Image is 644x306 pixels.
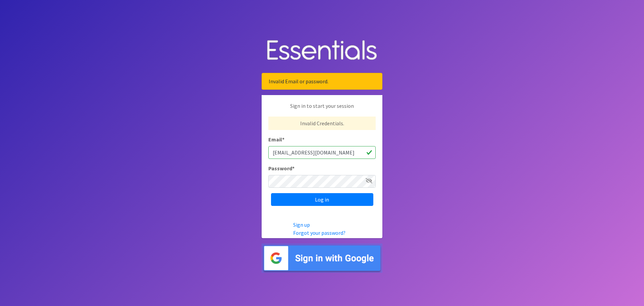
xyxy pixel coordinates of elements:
[292,165,294,172] abbr: required
[268,164,294,172] label: Password
[268,117,376,130] p: Invalid Credentials.
[262,244,382,273] img: Sign in with Google
[262,33,382,68] img: Human Essentials
[268,102,376,117] p: Sign in to start your session
[293,221,310,228] a: Sign up
[262,73,382,90] div: Invalid Email or password.
[293,229,345,236] a: Forgot your password?
[268,135,284,143] label: Email
[271,193,373,206] input: Log in
[282,136,284,143] abbr: required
